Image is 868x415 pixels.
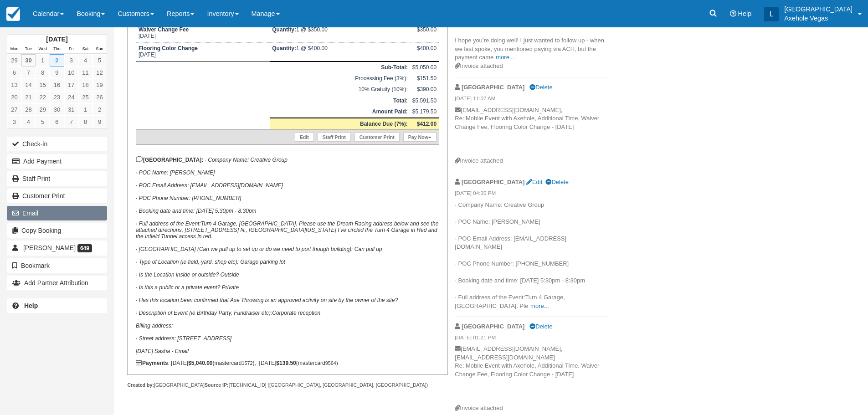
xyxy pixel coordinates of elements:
div: [GEOGRAPHIC_DATA] [TECHNICAL_ID] ([GEOGRAPHIC_DATA], [GEOGRAPHIC_DATA], [GEOGRAPHIC_DATA]) [127,382,447,389]
a: 30 [21,54,36,67]
th: Thu [50,44,64,54]
a: 25 [78,91,92,103]
a: 29 [36,103,50,116]
strong: Waiver Change Fee [139,26,189,33]
a: 9 [92,116,107,128]
a: 20 [7,91,21,103]
a: Help [7,298,107,313]
a: 10 [64,67,78,79]
a: 4 [78,54,92,67]
a: 6 [7,67,21,79]
a: 16 [50,79,64,91]
td: $5,591.50 [410,95,439,107]
a: 30 [50,103,64,116]
td: [DATE] [136,43,270,61]
a: [PERSON_NAME] 649 [7,241,107,255]
p: [EMAIL_ADDRESS][DOMAIN_NAME], [EMAIL_ADDRESS][DOMAIN_NAME] Re: Mobile Event with Axehole, Additio... [455,345,608,404]
td: $5,050.00 [410,62,439,73]
button: Add Payment [7,154,107,169]
button: Email [7,206,107,220]
a: 21 [21,91,36,103]
a: 27 [7,103,21,116]
a: 9 [50,67,64,79]
a: more... [530,302,549,309]
img: checkfront-main-nav-mini-logo.png [6,7,20,21]
span: Help [738,10,752,17]
strong: [GEOGRAPHIC_DATA] [462,84,524,91]
th: Fri [64,44,78,54]
div: Invoice attached [455,62,608,71]
strong: [GEOGRAPHIC_DATA]: [136,157,203,163]
td: 1 @ $350.00 [270,24,410,43]
td: [DATE] [136,24,270,43]
th: Mon [7,44,21,54]
a: Staff Print [7,171,107,186]
a: Customer Print [7,189,107,203]
th: Total: [270,95,410,107]
a: 23 [50,91,64,103]
button: Add Partner Attribution [7,276,107,290]
em: [DATE] 04:35 PM [455,190,608,200]
th: Amount Paid: [270,106,410,118]
a: 5 [36,116,50,128]
th: Wed [36,44,50,54]
em: [DATE] 11:07 AM [455,95,608,105]
a: 4 [21,116,36,128]
strong: [DATE] [46,36,67,43]
a: 26 [92,91,107,103]
a: Pay Now [403,133,437,142]
button: Copy Booking [7,223,107,238]
div: $400.00 [412,45,437,59]
td: $5,179.50 [410,106,439,118]
div: $350.00 [412,26,437,40]
td: $151.50 [410,73,439,84]
th: Balance Due (7%): [270,118,410,130]
a: 1 [36,54,50,67]
a: 14 [21,79,36,91]
th: Sun [92,44,107,54]
strong: $412.00 [417,121,437,127]
p: [GEOGRAPHIC_DATA] [784,5,853,14]
a: 3 [7,116,21,128]
a: 11 [78,67,92,79]
a: 6 [50,116,64,128]
a: 22 [36,91,50,103]
a: 15 [36,79,50,91]
strong: Created by: [127,382,154,388]
a: 31 [64,103,78,116]
div: Invoice attached [455,157,608,165]
p: [EMAIL_ADDRESS][DOMAIN_NAME], Re: Mobile Event with Axehole, Additional Time, Waiver Change Fee, ... [455,106,608,157]
td: 10% Gratuity (10%): [270,84,410,95]
div: L [764,7,779,21]
th: Sat [78,44,92,54]
strong: [GEOGRAPHIC_DATA] [462,179,524,185]
a: 19 [92,79,107,91]
a: 7 [21,67,36,79]
a: 3 [64,54,78,67]
em: · Company Name: Creative Group · POC Name: [PERSON_NAME] · POC Email Address: [EMAIL_ADDRESS][DOM... [136,157,438,354]
span: 649 [77,244,92,252]
a: 18 [78,79,92,91]
th: Tue [21,44,36,54]
a: Customer Print [354,133,400,142]
td: $390.00 [410,84,439,95]
strong: Flooring Color Change [139,45,198,51]
p: · Company Name: Creative Group · POC Name: [PERSON_NAME] · POC Email Address: [EMAIL_ADDRESS][DOM... [455,201,608,311]
a: more... [496,54,514,61]
strong: Source IP: [205,382,229,388]
span: [PERSON_NAME] [23,244,76,251]
a: Staff Print [318,133,351,142]
strong: Payments [136,360,168,366]
em: [DATE] 01:21 PM [455,334,608,344]
button: Bookmark [7,258,107,273]
strong: Quantity [272,26,296,33]
strong: [GEOGRAPHIC_DATA] [462,323,524,330]
a: 13 [7,79,21,91]
a: 28 [21,103,36,116]
a: 24 [64,91,78,103]
a: Delete [545,179,568,185]
button: Check-in [7,137,107,151]
div: : [DATE] (mastercard ), [DATE] (mastercard ) [136,360,439,366]
th: Sub-Total: [270,62,410,73]
a: 17 [64,79,78,91]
